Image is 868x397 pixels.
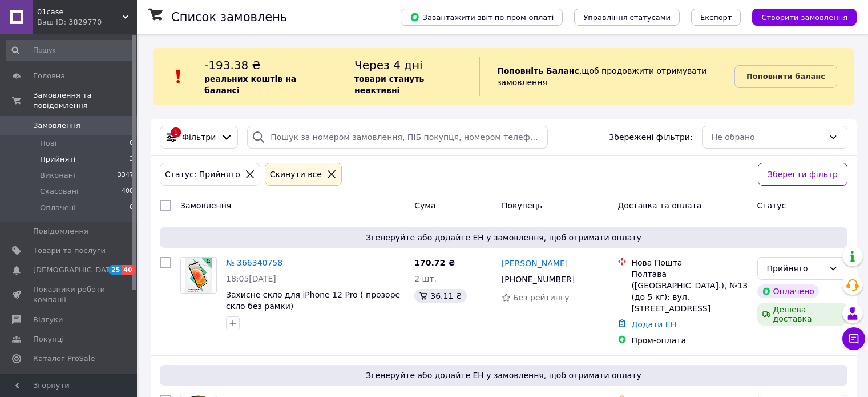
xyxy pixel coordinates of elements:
[164,370,843,381] span: Згенеруйте або додайте ЕН у замовлення, щоб отримати оплату
[163,168,243,181] div: Статус: Прийнято
[40,170,75,181] span: Виконані
[40,154,75,165] span: Прийняті
[268,168,324,181] div: Cкинути все
[6,40,135,61] input: Пошук
[182,131,216,143] span: Фільтри
[180,257,217,294] a: Фото товару
[631,257,748,268] div: Нова Пошта
[171,10,287,24] h1: Список замовлень
[410,12,554,22] span: Завантажити звіт по пром-оплаті
[204,74,296,95] b: реальних коштів на балансі
[33,334,64,344] span: Покупці
[170,68,187,85] img: :exclamation:
[691,9,741,26] button: Експорт
[767,262,824,275] div: Прийнято
[204,58,261,72] span: -193.38 ₴
[33,265,118,275] span: [DEMOGRAPHIC_DATA]
[752,9,857,26] button: Створити замовлення
[37,7,123,17] span: 01case
[226,290,400,311] a: Захисне скло для iPhone 12 Pro ( прозоре скло без рамки)
[130,203,134,213] span: 0
[33,226,88,236] span: Повідомлення
[33,284,106,305] span: Показники роботи компанії
[497,66,579,75] b: Поповніть Баланс
[33,354,95,364] span: Каталог ProSale
[414,201,435,210] span: Cума
[758,163,847,186] button: Зберегти фільтр
[479,57,734,96] div: , щоб продовжити отримувати замовлення
[226,258,282,267] a: № 366340758
[414,258,455,267] span: 170.72 ₴
[757,284,819,298] div: Оплачено
[734,65,837,88] a: Поповнити баланс
[33,373,72,383] span: Аналітика
[842,327,865,350] button: Чат з покупцем
[247,126,548,149] input: Пошук за номером замовлення, ПІБ покупця, номером телефону, Email, номером накладної
[130,154,134,165] span: 3
[40,186,79,197] span: Скасовані
[33,90,137,111] span: Замовлення та повідомлення
[583,13,671,22] span: Управління статусами
[37,17,137,27] div: Ваш ID: 3829770
[226,274,276,283] span: 18:05[DATE]
[40,138,56,149] span: Нові
[757,303,847,326] div: Дешева доставка
[180,201,231,210] span: Замовлення
[712,131,824,143] div: Не обрано
[354,58,423,72] span: Через 4 дні
[700,13,732,22] span: Експорт
[768,168,838,181] span: Зберегти фільтр
[761,13,847,22] span: Створити замовлення
[122,265,135,275] span: 40
[354,74,424,95] b: товари стануть неактивні
[414,289,466,303] div: 36.11 ₴
[164,232,843,243] span: Згенеруйте або додайте ЕН у замовлення, щоб отримати оплату
[617,201,701,210] span: Доставка та оплата
[122,186,134,197] span: 408
[609,131,692,143] span: Збережені фільтри:
[502,201,542,210] span: Покупець
[631,320,676,329] a: Додати ЕН
[502,258,568,269] a: [PERSON_NAME]
[108,265,122,275] span: 25
[118,170,134,181] span: 3347
[33,315,63,325] span: Відгуки
[414,274,437,283] span: 2 шт.
[33,71,65,81] span: Головна
[631,268,748,314] div: Полтава ([GEOGRAPHIC_DATA].), №13 (до 5 кг): вул. [STREET_ADDRESS]
[746,72,825,81] b: Поповнити баланс
[40,203,76,213] span: Оплачені
[401,9,563,26] button: Завантажити звіт по пром-оплаті
[499,271,577,287] div: [PHONE_NUMBER]
[741,12,857,21] a: Створити замовлення
[631,335,748,346] div: Пром-оплата
[185,258,212,293] img: Фото товару
[574,9,680,26] button: Управління статусами
[130,138,134,149] span: 0
[757,201,786,210] span: Статус
[33,246,106,256] span: Товари та послуги
[513,293,570,302] span: Без рейтингу
[33,121,80,131] span: Замовлення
